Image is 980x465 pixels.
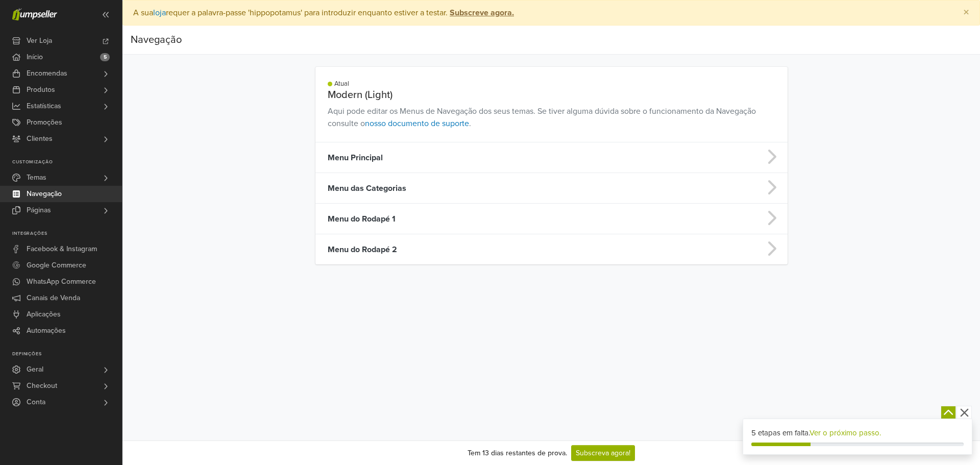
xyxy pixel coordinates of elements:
span: Facebook & Instagram [27,241,97,257]
p: Customização [12,159,122,165]
a: loja [153,8,166,18]
p: Integrações [12,231,122,237]
button: Close [953,1,979,25]
span: Automações [27,323,66,339]
a: Subscreva agora! [571,445,635,461]
span: Estatísticas [27,98,61,114]
td: Menu Principal [315,142,674,173]
span: Google Commerce [27,257,86,274]
span: Ver Loja [27,33,52,49]
span: 5 [100,53,110,61]
span: Navegação [27,186,62,202]
p: Aqui pode editar os Menus de Navegação dos seus temas. Se tiver alguma dúvida sobre o funcionamen... [328,105,775,130]
strong: Subscreve agora. [450,8,514,18]
span: Promoções [27,114,62,131]
p: Definições [12,351,122,357]
div: Navegação [131,30,182,50]
span: Temas [27,169,46,186]
span: Início [27,49,43,65]
td: Menu das Categorias [315,173,674,204]
td: Menu do Rodapé 2 [315,234,674,265]
h5: Modern (Light) [328,89,775,101]
span: Canais de Venda [27,290,80,306]
span: Conta [27,394,45,410]
span: WhatsApp Commerce [27,274,96,290]
div: 5 etapas em falta. [751,427,964,439]
a: Subscreve agora. [448,8,514,18]
div: Tem 13 dias restantes de prova. [468,448,567,458]
span: Checkout [27,378,57,394]
a: Ver o próximo passo. [810,428,881,437]
span: Clientes [27,131,53,147]
span: Aplicações [27,306,61,323]
span: × [963,5,969,20]
span: Produtos [27,82,55,98]
small: Atual [334,79,349,89]
a: nosso documento de suporte [365,118,469,129]
span: Encomendas [27,65,67,82]
span: Páginas [27,202,51,218]
td: Menu do Rodapé 1 [315,204,674,234]
span: Geral [27,361,43,378]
